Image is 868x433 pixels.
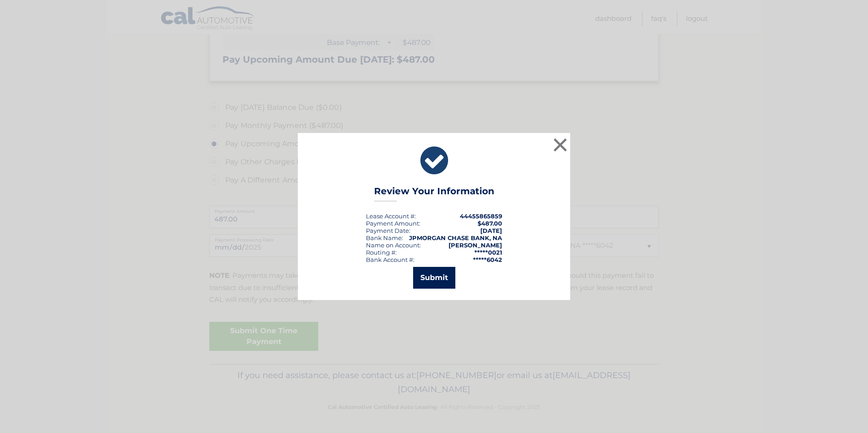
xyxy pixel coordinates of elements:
h3: Review Your Information [374,186,494,202]
strong: JPMORGAN CHASE BANK, NA [409,234,502,241]
strong: 44455865859 [460,212,502,220]
strong: [PERSON_NAME] [449,241,502,249]
button: × [551,136,569,154]
div: Payment Amount: [366,220,420,227]
button: Submit [413,267,455,289]
div: Bank Name: [366,234,403,241]
div: Name on Account: [366,241,421,249]
span: Payment Date [366,227,409,234]
div: Routing #: [366,249,397,256]
div: Lease Account #: [366,212,416,220]
span: [DATE] [480,227,502,234]
div: : [366,227,410,234]
span: $487.00 [478,220,502,227]
div: Bank Account #: [366,256,414,263]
